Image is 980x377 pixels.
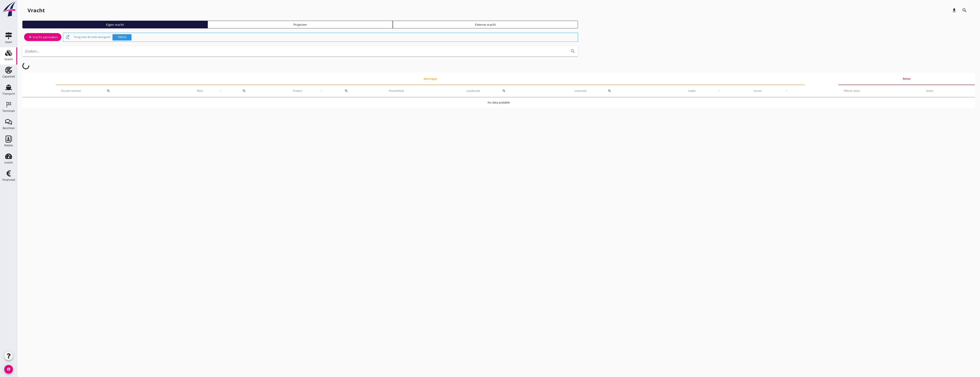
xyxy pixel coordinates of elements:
[2,92,15,95] div: Transport
[114,35,130,39] div: Terug
[608,89,611,93] i: search
[211,89,230,93] i: arrow_upward
[926,89,970,93] div: Acties
[844,89,916,93] div: Offerte status
[24,22,206,27] div: Eigen vracht
[208,21,393,28] a: Projecten
[210,22,391,27] div: Projecten
[502,89,506,93] i: search
[4,144,13,147] div: Relatie
[28,34,58,40] div: Vracht aanmaken
[389,89,456,93] div: Hoeveelheid
[5,58,13,61] div: Vracht
[575,86,667,96] div: Loslocatie
[4,161,13,164] div: Inzicht
[22,21,208,28] a: Eigen vracht
[28,34,33,40] i: add
[742,89,773,93] span: Lossen
[74,33,576,42] div: Terug naar de oude weergave?
[189,89,211,93] span: Klant
[112,34,131,40] button: Terug
[311,89,332,93] i: arrow_upward
[677,89,706,93] span: Laden
[56,73,805,85] th: Aanvragen
[952,8,957,13] i: download
[393,21,578,28] a: Externe vracht
[25,48,563,55] input: Zoeken...
[107,89,110,93] i: search
[707,89,732,93] i: arrow_upward
[28,7,45,14] div: Vracht
[2,178,15,181] div: Financieel
[395,22,576,27] div: Externe vracht
[345,89,348,93] i: search
[838,73,975,85] th: Acties
[2,110,15,112] div: Terminals
[2,75,15,78] div: Capaciteit
[5,41,12,43] div: Kaart
[1,1,16,17] img: logo-small.a267ee39.svg
[773,89,800,93] i: arrow_upward
[467,86,564,96] div: Laadlocatie
[962,8,967,13] i: search
[22,97,975,108] td: No data available
[4,365,13,374] i: account_circle
[65,35,70,40] i: switch_access_shortcut
[3,127,15,130] div: Berichten
[242,89,246,93] i: search
[61,86,179,96] div: Dossier nummer
[570,49,575,54] i: search
[284,89,311,93] span: Product
[24,33,61,41] a: Vracht aanmaken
